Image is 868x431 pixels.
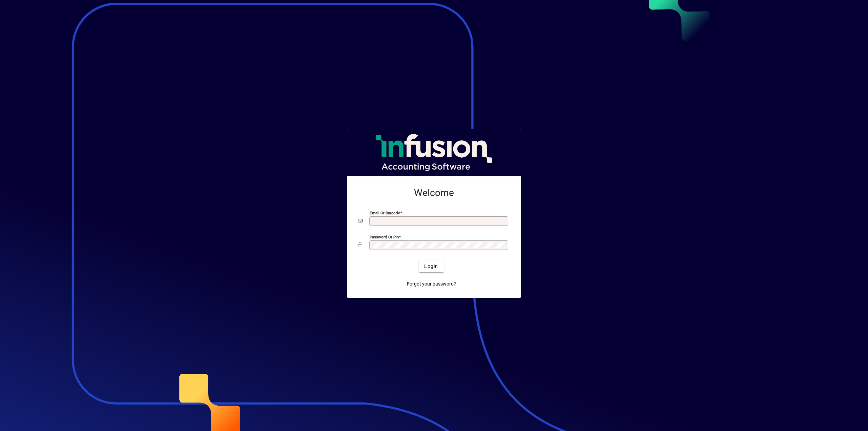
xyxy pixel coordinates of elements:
[407,280,456,288] span: Forgot your password?
[419,260,443,272] button: Login
[358,187,510,199] h2: Welcome
[424,263,438,270] span: Login
[404,278,459,290] a: Forgot your password?
[370,235,399,239] mat-label: Password or Pin
[370,211,400,215] mat-label: Email or Barcode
